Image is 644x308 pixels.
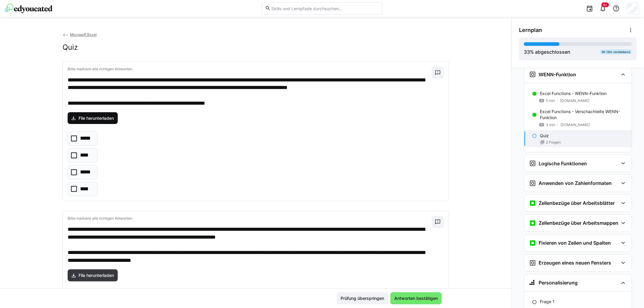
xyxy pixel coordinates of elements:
span: 33 [524,49,530,55]
h3: Zellenbezüge über Arbeitsblätter [539,200,615,206]
span: 2 Fragen [546,140,561,145]
span: 5 min [546,98,555,103]
h3: WENN-Funktion [539,71,576,78]
h3: Logische Funktionen [539,160,587,167]
div: 9h 18m verbleibend [600,49,632,54]
div: % abgeschlossen [524,48,570,56]
span: File herunterladen [78,115,115,121]
input: Skills und Lernpfade durchsuchen… [271,6,379,11]
p: Excel Functions - Verschachtelte WENN-Funktion [540,109,627,121]
span: 9+ [603,3,607,7]
a: File herunterladen [68,112,118,124]
span: [DOMAIN_NAME] [560,98,589,103]
span: 3 min [546,122,555,127]
span: Microsoft Excel [70,32,97,37]
p: Bitte markiere alle richtigen Antworten. [68,67,432,71]
span: Prüfung überspringen [340,295,385,301]
span: Lernplan [519,27,542,33]
h3: Personalisierung [539,280,578,286]
h3: Zellenbezüge über Arbeitsmappen [539,220,618,226]
h3: Erzeugen eines neuen Fensters [539,260,611,266]
p: Frage 1 [540,299,555,305]
p: Quiz [540,133,549,139]
span: [DOMAIN_NAME] [560,122,590,127]
h3: Fixieren von Zeilen und Spalten [539,240,611,246]
span: Antworten bestätigen [393,295,439,301]
button: Prüfung überspringen [337,292,388,304]
p: Bitte markiere alle richtigen Antworten. [68,216,432,221]
h2: Quiz [62,43,78,52]
button: Antworten bestätigen [390,292,442,304]
h3: Anwenden von Zahlenformaten [539,180,612,186]
span: File herunterladen [78,272,115,278]
a: File herunterladen [68,269,118,281]
a: Microsoft Excel [62,32,97,37]
p: Excel Functions - WENN-Funktion [540,90,607,97]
